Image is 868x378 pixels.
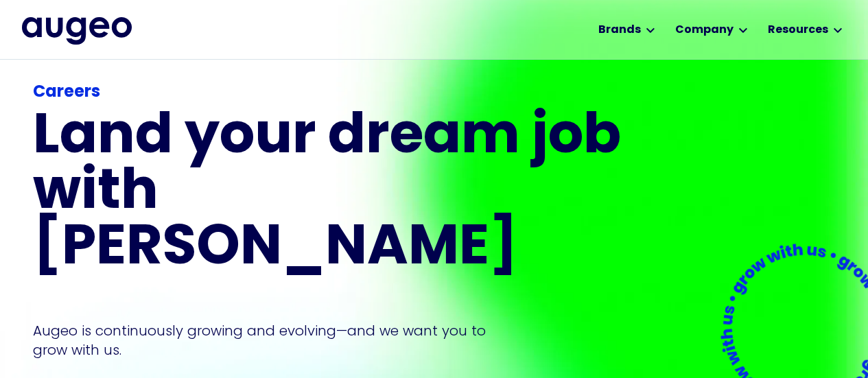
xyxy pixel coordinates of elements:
h1: Land your dream job﻿ with [PERSON_NAME] [33,110,626,277]
div: Resources [767,22,828,38]
p: Augeo is continuously growing and evolving—and we want you to grow with us. [33,321,505,359]
strong: Careers [33,84,100,101]
a: home [22,17,132,45]
div: Brands [598,22,640,38]
div: Company [675,22,733,38]
img: Augeo's full logo in midnight blue. [22,17,132,45]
